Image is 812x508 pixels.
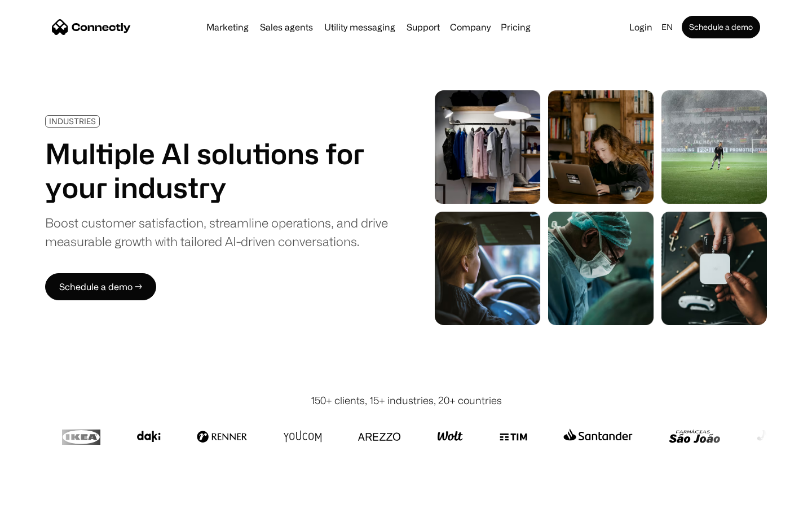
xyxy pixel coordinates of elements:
div: INDUSTRIES [49,117,96,125]
ul: Language list [23,488,68,504]
a: Support [402,23,444,32]
a: Login [625,19,657,35]
a: Schedule a demo [682,16,760,38]
div: en [661,19,673,35]
a: home [52,19,131,36]
a: Marketing [202,23,253,32]
aside: Language selected: English [11,487,68,504]
div: Boost customer satisfaction, streamline operations, and drive measurable growth with tailored AI-... [45,213,388,251]
div: Company [450,19,491,35]
div: 150+ clients, 15+ industries, 20+ countries [311,393,502,408]
a: Schedule a demo → [45,273,156,300]
div: en [657,19,679,35]
a: Utility messaging [320,23,400,32]
a: Sales agents [255,23,317,32]
div: Company [447,19,494,35]
h1: Multiple AI solutions for your industry [45,137,388,204]
a: Pricing [496,23,535,32]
